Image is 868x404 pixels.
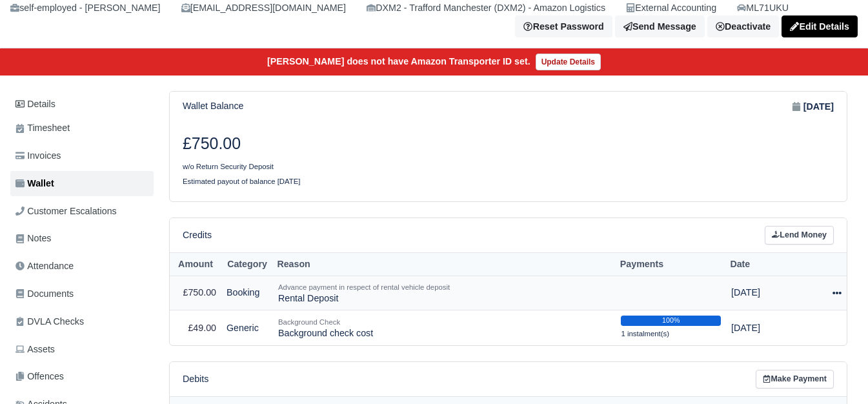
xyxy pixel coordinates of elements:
[183,134,499,154] h3: £750.00
[15,204,117,219] span: Customer Escalations
[616,252,726,276] th: Payments
[278,283,450,291] small: Advance payment in respect of rental vehicle deposit
[615,15,705,37] a: Send Message
[367,1,605,15] div: DXM2 - Trafford Manchester (DXM2) - Amazon Logistics
[273,252,616,276] th: Reason
[170,276,221,310] td: £750.00
[15,231,51,246] span: Notes
[10,92,154,116] a: Details
[10,171,154,196] a: Wallet
[10,309,154,334] a: DVLA Checks
[183,374,208,385] h6: Debits
[221,310,273,345] td: Generic
[15,176,54,191] span: Wallet
[756,370,834,389] a: Make Payment
[10,281,154,307] a: Documents
[737,1,789,15] a: ML71UKU
[782,15,858,37] a: Edit Details
[183,101,243,112] h6: Wallet Balance
[15,342,55,357] span: Assets
[15,314,84,329] span: DVLA Checks
[803,342,868,404] iframe: Chat Widget
[15,259,74,274] span: Attendance
[183,163,274,170] small: w/o Return Security Deposit
[278,318,340,326] small: Background Check
[10,226,154,251] a: Notes
[221,276,273,310] td: Booking
[181,1,346,15] div: [EMAIL_ADDRESS][DOMAIN_NAME]
[221,252,273,276] th: Category
[803,99,834,114] strong: [DATE]
[273,310,616,345] td: Background check cost
[170,252,221,276] th: Amount
[726,310,810,345] td: [DATE]
[707,15,779,37] a: Deactivate
[10,254,154,279] a: Attendance
[183,177,301,185] small: Estimated payout of balance [DATE]
[10,199,154,224] a: Customer Escalations
[273,276,616,310] td: Rental Deposit
[10,1,161,15] div: self-employed - [PERSON_NAME]
[765,226,834,245] a: Lend Money
[15,287,74,301] span: Documents
[15,121,70,136] span: Timesheet
[15,148,61,163] span: Invoices
[726,276,810,310] td: [DATE]
[10,116,154,141] a: Timesheet
[10,337,154,362] a: Assets
[10,364,154,389] a: Offences
[183,230,212,241] h6: Credits
[621,316,721,326] div: 100%
[726,252,810,276] th: Date
[626,1,716,15] div: External Accounting
[536,54,601,70] a: Update Details
[515,15,612,37] button: Reset Password
[10,143,154,168] a: Invoices
[170,310,221,345] td: £49.00
[15,369,64,384] span: Offences
[621,330,669,338] small: 1 instalment(s)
